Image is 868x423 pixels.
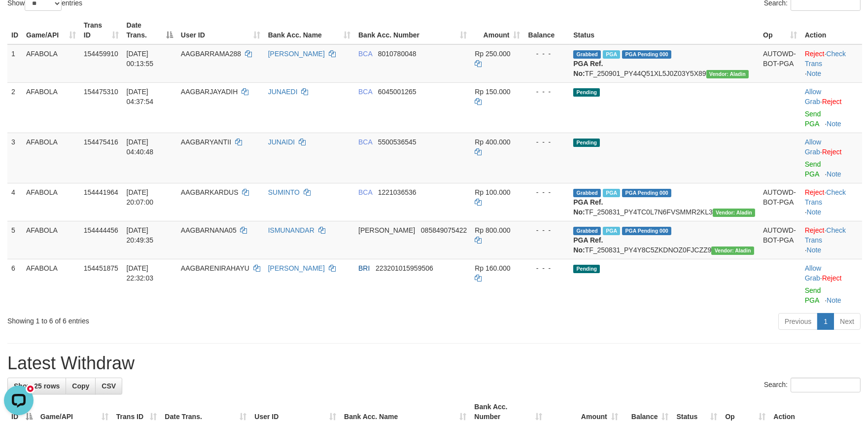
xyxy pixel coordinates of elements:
[268,50,325,58] a: [PERSON_NAME]
[528,137,566,147] div: - - -
[805,226,825,234] a: Reject
[7,259,22,309] td: 6
[807,70,822,77] a: Note
[7,221,22,259] td: 5
[123,16,177,44] th: Date Trans.: activate to sort column descending
[807,246,822,254] a: Note
[573,236,603,254] b: PGA Ref. No:
[102,382,116,390] span: CSV
[764,378,861,392] label: Search:
[569,16,759,44] th: Status
[378,138,417,146] span: Copy 5500536545 to clipboard
[268,88,298,96] a: JUNAEDI
[181,88,238,96] span: AAGBARJAYADIH
[528,263,566,273] div: - - -
[72,382,89,390] span: Copy
[569,221,759,259] td: TF_250831_PY4Y8C5ZKDNOZ0FJCZZ9
[7,183,22,221] td: 4
[26,2,35,12] div: new message indicator
[181,264,249,272] span: AAGBARENIRAHAYU
[127,88,154,106] span: [DATE] 04:37:54
[817,313,834,330] a: 1
[475,226,510,234] span: Rp 800.000
[7,353,861,373] h1: Latest Withdraw
[801,259,862,309] td: ·
[7,378,66,394] a: Show 25 rows
[801,133,862,183] td: ·
[268,226,314,234] a: ISMUNANDAR
[573,227,601,235] span: Grabbed
[801,82,862,133] td: ·
[376,264,433,272] span: Copy 223201015959506 to clipboard
[22,44,80,83] td: AFABOLA
[475,264,510,272] span: Rp 160.000
[84,50,118,58] span: 154459910
[471,16,524,44] th: Amount: activate to sort column ascending
[7,133,22,183] td: 3
[264,16,354,44] th: Bank Acc. Name: activate to sort column ascending
[778,313,818,330] a: Previous
[358,264,370,272] span: BRI
[759,183,801,221] td: AUTOWD-BOT-PGA
[805,110,821,128] a: Send PGA
[528,49,566,59] div: - - -
[354,16,471,44] th: Bank Acc. Number: activate to sort column ascending
[7,44,22,83] td: 1
[622,227,671,235] span: PGA Pending
[84,88,118,96] span: 154475310
[805,188,825,196] a: Reject
[358,188,372,196] span: BCA
[805,160,821,178] a: Send PGA
[801,44,862,83] td: · ·
[622,189,671,197] span: PGA Pending
[622,50,671,59] span: PGA Pending
[805,188,846,206] a: Check Trans
[22,259,80,309] td: AFABOLA
[268,188,300,196] a: SUMINTO
[84,188,118,196] span: 154441964
[569,44,759,83] td: TF_250901_PY44Q51XL5J0Z03Y5X89
[268,138,295,146] a: JUNAIDI
[358,226,415,234] span: [PERSON_NAME]
[805,264,821,282] a: Allow Grab
[84,138,118,146] span: 154475416
[827,120,841,128] a: Note
[603,50,620,59] span: Marked by bgrpila
[805,50,825,58] a: Reject
[7,16,22,44] th: ID
[378,188,417,196] span: Copy 1221036536 to clipboard
[759,221,801,259] td: AUTOWD-BOT-PGA
[95,378,122,394] a: CSV
[22,16,80,44] th: Game/API: activate to sort column ascending
[805,286,821,304] a: Send PGA
[475,138,510,146] span: Rp 400.000
[22,183,80,221] td: AFABOLA
[573,88,600,97] span: Pending
[378,50,417,58] span: Copy 8010780048 to clipboard
[706,70,749,78] span: Vendor URL: https://payment4.1velocity.biz
[528,187,566,197] div: - - -
[759,16,801,44] th: Op: activate to sort column ascending
[573,60,603,77] b: PGA Ref. No:
[84,264,118,272] span: 154451875
[7,82,22,133] td: 2
[127,138,154,156] span: [DATE] 04:40:48
[127,188,154,206] span: [DATE] 20:07:00
[801,183,862,221] td: · ·
[475,88,510,96] span: Rp 150.000
[711,247,754,255] span: Vendor URL: https://payment4.1velocity.biz
[822,274,842,282] a: Reject
[805,138,821,156] a: Allow Grab
[822,98,842,106] a: Reject
[127,50,154,68] span: [DATE] 00:13:55
[805,88,822,106] span: ·
[573,139,600,147] span: Pending
[805,226,846,244] a: Check Trans
[127,226,154,244] span: [DATE] 20:49:35
[22,82,80,133] td: AFABOLA
[528,225,566,235] div: - - -
[827,296,841,304] a: Note
[573,265,600,273] span: Pending
[475,188,510,196] span: Rp 100.000
[801,16,862,44] th: Action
